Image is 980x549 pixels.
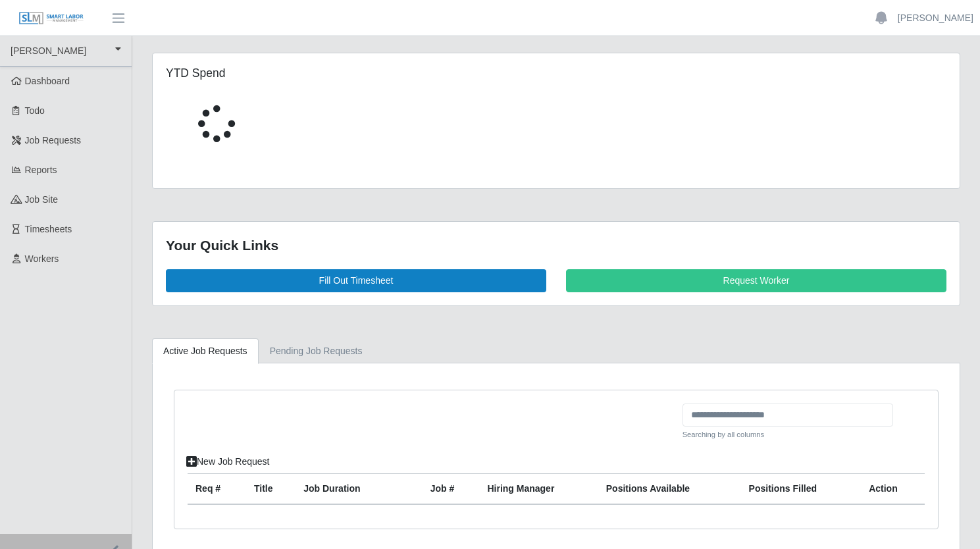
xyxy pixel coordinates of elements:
small: Searching by all columns [683,429,893,440]
img: SLM Logo [18,11,84,26]
span: Job Requests [25,135,82,145]
a: Request Worker [566,269,946,292]
th: Title [246,474,296,505]
th: Hiring Manager [479,474,598,505]
span: job site [25,194,59,205]
th: Job Duration [296,474,400,505]
a: Active Job Requests [152,338,259,364]
a: New Job Request [178,450,278,473]
th: Req # [188,474,246,505]
span: Workers [25,253,59,264]
th: Action [861,474,925,505]
a: [PERSON_NAME] [898,11,973,25]
a: Fill Out Timesheet [166,269,546,292]
span: Reports [25,165,57,175]
th: Positions Filled [741,474,862,505]
th: Job # [423,474,480,505]
a: Pending Job Requests [259,338,374,364]
th: Positions Available [598,474,741,505]
span: Dashboard [25,76,70,86]
span: Todo [25,105,45,116]
div: Your Quick Links [166,235,946,256]
span: Timesheets [25,224,72,234]
h5: YTD Spend [166,66,413,80]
